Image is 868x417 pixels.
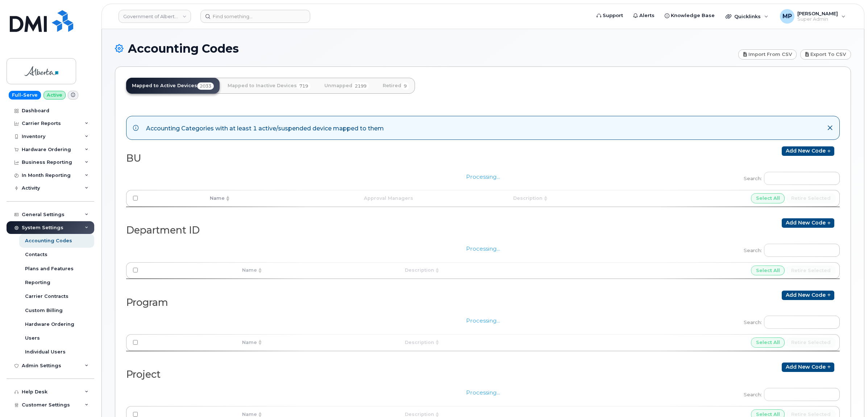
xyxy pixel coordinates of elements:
[782,146,834,156] a: Add new code
[126,166,840,217] div: Processing...
[115,42,735,55] h1: Accounting Codes
[126,309,840,361] div: Processing...
[126,297,477,308] h2: Program
[297,82,311,90] span: 719
[222,78,316,94] a: Mapped to Inactive Devices
[197,82,214,90] span: 2033
[782,291,834,300] a: Add new code
[126,78,220,94] a: Mapped to Active Devices
[126,369,477,380] h2: Project
[800,49,851,60] a: Export to CSV
[146,123,384,133] div: Accounting Categories with at least 1 active/suspended device mapped to them
[377,78,415,94] a: Retired
[126,225,477,236] h2: Department ID
[738,49,797,60] a: Import from CSV
[782,218,834,228] a: Add new code
[352,82,369,90] span: 2199
[782,363,834,372] a: Add new code
[401,82,409,90] span: 9
[126,153,477,164] h2: BU
[319,78,375,94] a: Unmapped
[126,238,840,289] div: Processing...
